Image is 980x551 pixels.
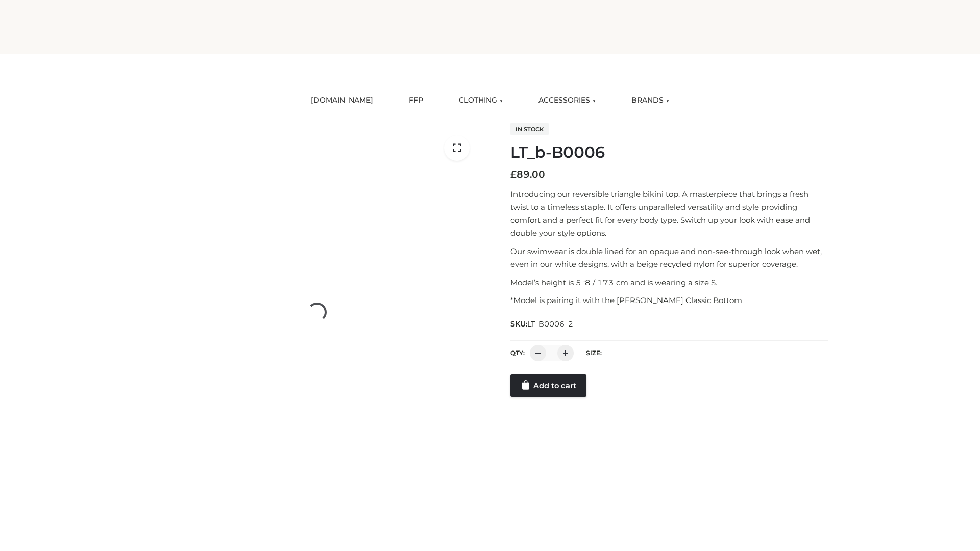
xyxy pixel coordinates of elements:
span: SKU: [510,318,574,330]
a: FFP [401,89,431,112]
h1: LT_b-B0006 [510,143,828,162]
p: Introducing our reversible triangle bikini top. A masterpiece that brings a fresh twist to a time... [510,188,828,240]
span: LT_B0006_2 [527,319,573,329]
a: BRANDS [624,89,677,112]
p: Model’s height is 5 ‘8 / 173 cm and is wearing a size S. [510,276,828,289]
a: CLOTHING [451,89,510,112]
a: [DOMAIN_NAME] [303,89,381,112]
span: In stock [510,123,549,135]
p: Our swimwear is double lined for an opaque and non-see-through look when wet, even in our white d... [510,245,828,271]
a: Add to cart [510,374,586,397]
label: Size: [586,349,602,357]
p: *Model is pairing it with the [PERSON_NAME] Classic Bottom [510,294,828,307]
a: ACCESSORIES [531,89,603,112]
bdi: 89.00 [510,169,545,180]
span: £ [510,169,517,180]
label: QTY: [510,349,525,357]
